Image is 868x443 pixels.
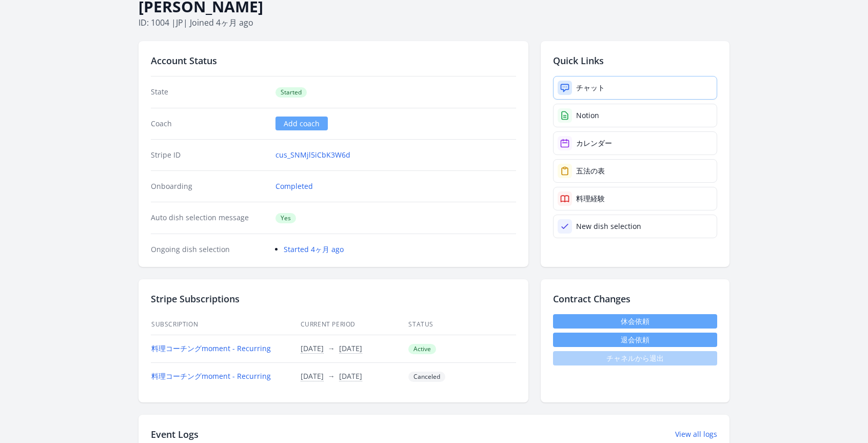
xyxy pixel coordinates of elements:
a: Notion [553,104,717,127]
h2: Event Logs [151,427,199,441]
a: Started 4ヶ月 ago [284,244,344,254]
div: Notion [576,110,599,121]
dt: Onboarding [151,181,267,191]
div: チャット [576,83,605,93]
span: Yes [275,213,296,223]
dt: Ongoing dish selection [151,244,267,255]
a: 五法の表 [553,159,717,183]
button: [DATE] [339,343,362,354]
span: Started [275,87,307,98]
span: → [328,343,335,353]
span: Canceled [408,372,445,382]
div: 料理経験 [576,194,605,204]
dt: State [151,87,267,98]
dt: Auto dish selection message [151,213,267,223]
span: jp [176,17,183,28]
a: カレンダー [553,131,717,155]
div: カレンダー [576,138,612,148]
div: New dish selection [576,221,641,232]
span: → [328,371,335,381]
h2: Contract Changes [553,292,717,306]
dt: Stripe ID [151,150,267,160]
a: cus_SNMjl5iCbK3W6d [275,150,350,160]
a: 料理コーチングmoment - Recurring [151,371,271,381]
a: 料理経験 [553,187,717,210]
a: チャット [553,76,717,100]
a: 料理コーチングmoment - Recurring [151,343,271,353]
th: Subscription [151,314,300,335]
a: Completed [275,181,313,191]
button: [DATE] [339,371,362,381]
button: [DATE] [301,371,324,381]
div: 五法の表 [576,166,605,176]
a: Add coach [275,117,328,130]
button: [DATE] [301,343,324,354]
h2: Account Status [151,53,516,68]
span: Active [408,344,436,354]
h2: Quick Links [553,53,717,68]
a: New dish selection [553,215,717,238]
a: 休会依頼 [553,314,717,329]
th: Status [408,314,516,335]
p: ID: 1004 | | Joined 4ヶ月 ago [139,16,729,29]
a: View all logs [675,429,717,439]
button: 退会依頼 [553,333,717,347]
dt: Coach [151,119,267,129]
th: Current Period [300,314,408,335]
h2: Stripe Subscriptions [151,292,516,306]
span: チャネルから退出 [553,351,717,365]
